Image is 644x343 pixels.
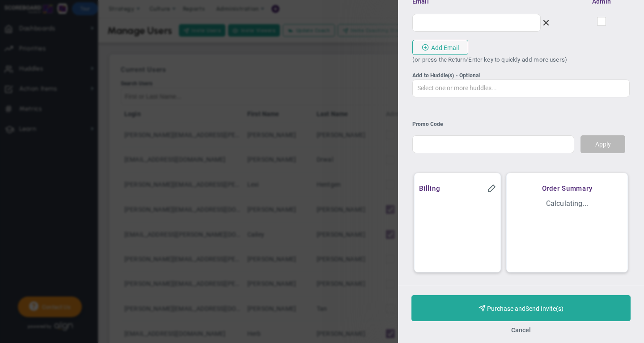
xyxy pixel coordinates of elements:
button: Apply [580,135,625,153]
button: Add Email [412,40,468,55]
h3: Order Summary [516,184,619,192]
span: Purchase and [487,305,525,312]
span: Send Invite(s) [487,305,563,312]
div: Promo Code [412,120,630,129]
button: Cancel [511,326,531,334]
input: Add to Huddle(s) - Optional [413,80,629,96]
button: Purchase andSend Invite(s) [411,295,631,321]
div: Calculating... [516,199,619,208]
div: Select one or more Huddles... The invited User(s) will be added to the Huddle as a member. [412,72,630,79]
span: (or press the Return/Enter key to quickly add more users) [412,56,567,63]
h3: Billing [419,184,496,192]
